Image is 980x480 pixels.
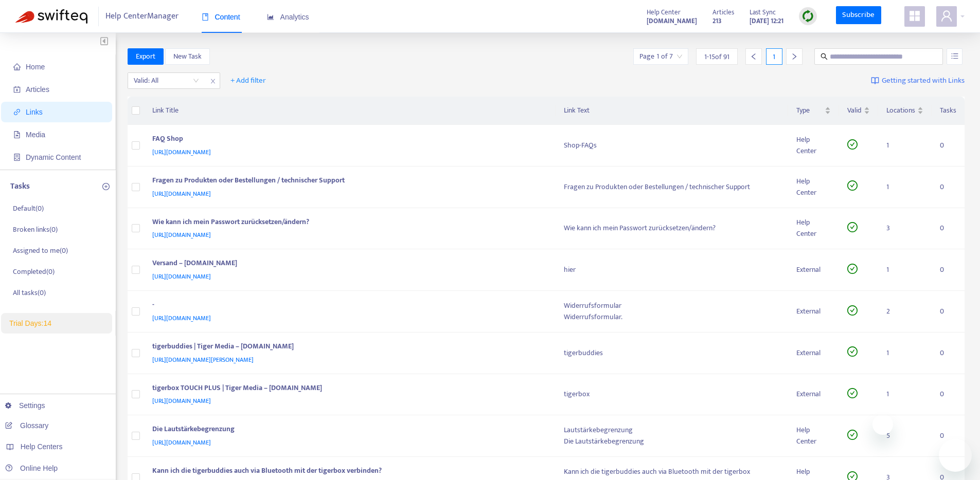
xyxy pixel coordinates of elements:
[152,382,544,396] div: tigerbox TOUCH PLUS | Tiger Media – [DOMAIN_NAME]
[847,139,858,150] span: check-circle
[847,264,858,274] span: check-circle
[878,249,932,291] td: 1
[202,13,240,21] span: Content
[847,105,862,116] span: Valid
[152,465,544,478] div: Kann ich die tigerbuddies auch via Bluetooth mit der tigerbox verbinden?
[940,10,953,22] span: user
[878,333,932,374] td: 1
[847,430,858,440] span: check-circle
[878,167,932,208] td: 1
[13,203,44,214] p: Default ( 0 )
[152,355,254,365] span: [URL][DOMAIN_NAME][PERSON_NAME]
[647,15,697,27] a: [DOMAIN_NAME]
[13,266,55,277] p: Completed ( 0 )
[13,154,21,161] span: container
[750,53,757,60] span: left
[13,86,21,93] span: account-book
[796,347,831,359] div: External
[152,147,211,157] span: [URL][DOMAIN_NAME]
[796,105,823,116] span: Type
[932,125,965,167] td: 0
[647,7,681,18] span: Help Center
[847,346,858,357] span: check-circle
[801,10,814,23] img: sync.dc5367851b00ba804db3.png
[951,52,958,60] span: unordered-list
[152,189,211,199] span: [URL][DOMAIN_NAME]
[102,183,110,190] span: plus-circle
[165,48,210,65] button: New Task
[836,6,881,25] a: Subscribe
[932,249,965,291] td: 0
[712,7,734,18] span: Articles
[136,51,155,62] span: Export
[647,15,697,27] strong: [DOMAIN_NAME]
[26,131,45,139] span: Media
[796,306,831,317] div: External
[908,10,921,22] span: appstore
[564,140,780,151] div: Shop-FAQs
[788,97,839,125] th: Type
[152,423,544,437] div: Die Lautstärkebegrenzung
[564,223,780,234] div: Wie kann ich mein Passwort zurücksetzen/ändern?
[932,374,965,416] td: 0
[878,291,932,333] td: 2
[871,77,879,85] img: image-link
[267,13,274,21] span: area-chart
[791,53,798,60] span: right
[878,208,932,250] td: 3
[871,72,965,89] a: Getting started with Links
[564,424,780,436] div: Lautstärkebegrenzung
[564,436,780,447] div: Die Lautstärkebegrenzung
[152,175,544,188] div: Fragen zu Produkten oder Bestellungen / technischer Support
[13,63,21,70] span: home
[847,180,858,191] span: check-circle
[15,9,87,24] img: Swifteq
[839,97,878,125] th: Valid
[932,291,965,333] td: 0
[796,134,831,157] div: Help Center
[886,105,915,116] span: Locations
[882,75,965,87] span: Getting started with Links
[223,72,274,89] button: + Add filter
[13,131,21,138] span: file-image
[202,13,209,21] span: book
[564,181,780,193] div: Fragen zu Produkten oder Bestellungen / technischer Support
[230,75,266,87] span: + Add filter
[712,15,722,27] strong: 213
[10,180,30,193] p: Tasks
[13,245,68,256] p: Assigned to me ( 0 )
[564,311,780,323] div: Widerrufsformular.
[878,97,932,125] th: Locations
[26,153,81,161] span: Dynamic Content
[152,313,211,323] span: [URL][DOMAIN_NAME]
[947,48,963,65] button: unordered-list
[796,424,831,447] div: Help Center
[847,222,858,232] span: check-circle
[939,439,972,472] iframe: Schaltfläche zum Öffnen des Messaging-Fensters
[152,216,544,230] div: Wie kann ich mein Passwort zurücksetzen/ändern?
[152,133,544,146] div: FAQ Shop
[564,300,780,311] div: Widerrufsformular
[13,287,46,298] p: All tasks ( 0 )
[206,75,220,87] span: close
[144,97,556,125] th: Link Title
[13,224,58,235] p: Broken links ( 0 )
[796,176,831,198] div: Help Center
[21,442,63,451] span: Help Centers
[750,15,783,27] strong: [DATE] 12:21
[5,464,58,472] a: Online Help
[878,374,932,416] td: 1
[152,271,211,282] span: [URL][DOMAIN_NAME]
[821,53,828,60] span: search
[564,389,780,400] div: tigerbox
[932,167,965,208] td: 0
[556,97,788,125] th: Link Text
[796,389,831,400] div: External
[766,48,782,65] div: 1
[704,51,729,62] span: 1 - 15 of 91
[173,51,202,62] span: New Task
[878,415,932,457] td: 5
[26,85,49,94] span: Articles
[152,341,544,354] div: tigerbuddies | Tiger Media – [DOMAIN_NAME]
[847,388,858,398] span: check-circle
